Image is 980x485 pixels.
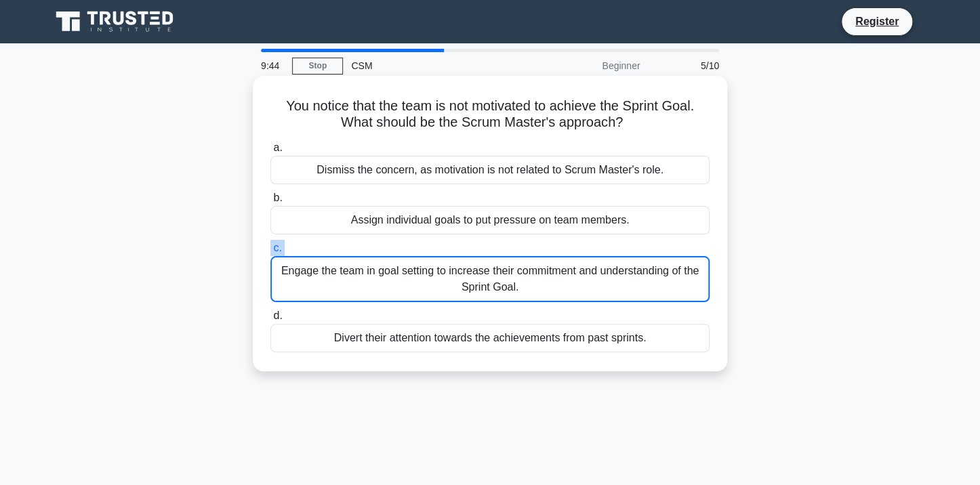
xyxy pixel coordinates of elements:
[253,52,292,79] div: 9:44
[269,98,711,131] h5: You notice that the team is not motivated to achieve the Sprint Goal. What should be the Scrum Ma...
[273,142,282,153] span: a.
[273,310,282,321] span: d.
[847,13,907,30] a: Register
[270,206,710,234] div: Assign individual goals to put pressure on team members.
[343,52,529,79] div: CSM
[270,324,710,352] div: Divert their attention towards the achievements from past sprints.
[292,58,343,75] a: Stop
[270,256,710,302] div: Engage the team in goal setting to increase their commitment and understanding of the Sprint Goal.
[273,242,281,253] span: c.
[648,52,727,79] div: 5/10
[529,52,648,79] div: Beginner
[270,156,710,184] div: Dismiss the concern, as motivation is not related to Scrum Master's role.
[273,192,282,203] span: b.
